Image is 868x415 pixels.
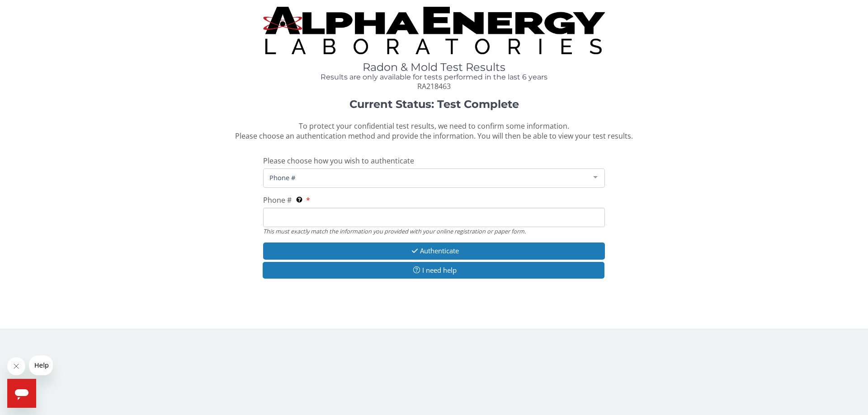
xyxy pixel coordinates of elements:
[263,227,605,235] div: This must exactly match the information you provided with your online registration or paper form.
[7,357,25,375] iframe: Close message
[263,242,605,259] button: Authenticate
[263,73,605,81] h4: Results are only available for tests performed in the last 6 years
[349,98,519,111] strong: Current Status: Test Complete
[29,355,53,375] iframe: Message from company
[7,379,36,408] iframe: Button to launch messaging window
[263,61,605,73] h1: Radon & Mold Test Results
[267,173,586,182] span: Phone #
[263,7,605,54] img: TightCrop.jpg
[263,156,414,166] span: Please choose how you wish to authenticate
[263,262,604,279] button: I need help
[235,121,633,141] span: To protect your confidential test results, we need to confirm some information. Please choose an ...
[263,195,292,205] span: Phone #
[417,81,451,91] span: RA218463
